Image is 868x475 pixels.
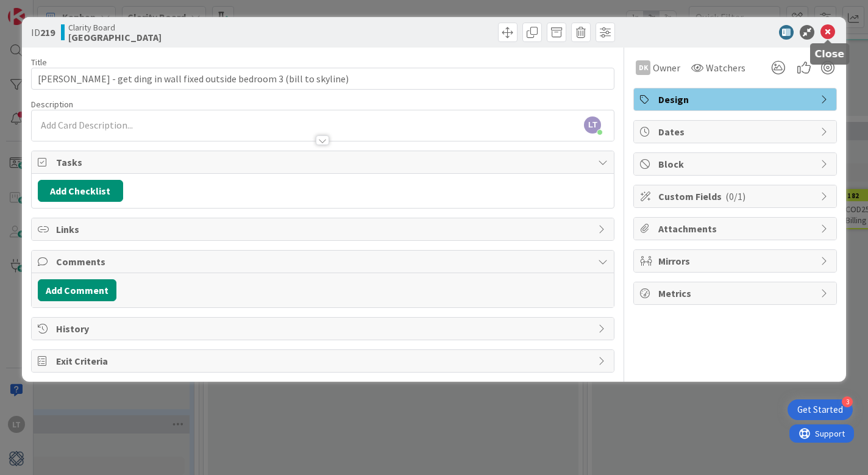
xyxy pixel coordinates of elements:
[56,354,592,368] span: Exit Criteria
[815,48,845,60] h5: Close
[40,26,55,38] b: 219
[658,189,814,204] span: Custom Fields
[658,221,814,236] span: Attachments
[68,23,162,32] span: Clarity Board
[706,60,745,75] span: Watchers
[653,60,680,75] span: Owner
[658,254,814,268] span: Mirrors
[26,2,55,16] span: Support
[56,222,592,237] span: Links
[636,60,650,75] div: DK
[68,32,162,42] b: [GEOGRAPHIC_DATA]
[725,190,745,202] span: ( 0/1 )
[658,286,814,301] span: Metrics
[658,92,814,107] span: Design
[658,157,814,171] span: Block
[31,25,55,40] span: ID
[797,404,843,416] div: Get Started
[56,321,592,336] span: History
[788,399,853,420] div: Open Get Started checklist, remaining modules: 3
[31,57,47,68] label: Title
[56,155,592,170] span: Tasks
[56,254,592,269] span: Comments
[31,68,615,90] input: type card name here...
[658,124,814,139] span: Dates
[38,180,123,202] button: Add Checklist
[584,116,601,134] span: LT
[842,396,853,407] div: 3
[31,99,73,110] span: Description
[38,279,116,301] button: Add Comment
